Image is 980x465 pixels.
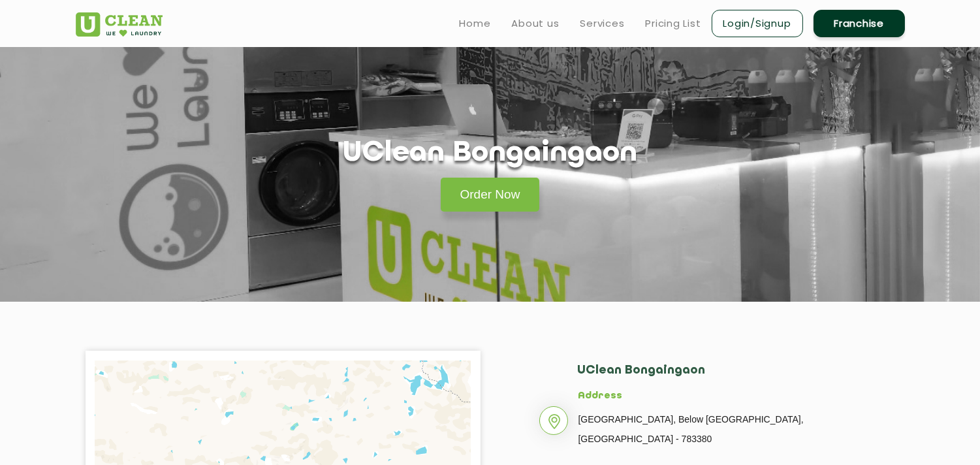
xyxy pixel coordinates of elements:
[712,10,803,37] a: Login/Signup
[343,137,637,170] h1: UClean Bongaingaon
[512,16,560,31] a: About us
[814,10,905,37] a: Franchise
[441,178,540,212] a: Order Now
[646,16,701,31] a: Pricing List
[76,12,163,37] img: UClean Laundry and Dry Cleaning
[578,409,856,449] p: [GEOGRAPHIC_DATA], Below [GEOGRAPHIC_DATA], [GEOGRAPHIC_DATA] - 783380
[460,16,491,31] a: Home
[577,364,856,391] h2: UClean Bongaingaon
[578,391,856,402] h5: Address
[580,16,625,31] a: Services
